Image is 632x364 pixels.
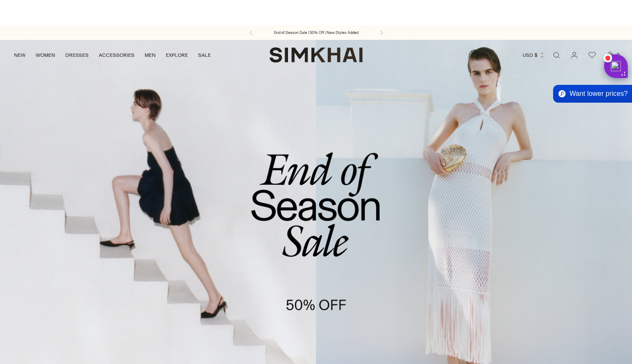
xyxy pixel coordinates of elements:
[166,46,188,64] a: EXPLORE
[614,51,622,59] span: 0
[4,3,30,28] button: Gorgias live chat
[269,47,363,63] a: SIMKHAI
[548,47,565,64] a: Open search modal
[584,47,601,64] a: Wishlist
[566,47,583,64] a: Go to the account page
[14,46,25,64] a: NEW
[36,46,55,64] a: WOMEN
[601,47,618,64] a: Open cart modal
[198,46,211,64] a: SALE
[523,46,545,64] button: USD $
[99,46,134,64] a: ACCESSORIES
[65,46,89,64] a: DRESSES
[145,46,156,64] a: MEN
